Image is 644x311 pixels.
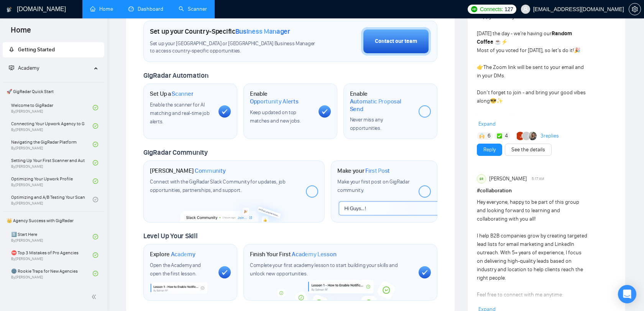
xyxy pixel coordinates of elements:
[11,136,93,153] a: Navigating the GigRadar PlatformBy[PERSON_NAME]
[488,132,491,140] span: 6
[179,6,207,12] a: searchScanner
[18,65,39,71] span: Academy
[505,144,552,156] button: See the details
[350,116,383,131] span: Never miss any opportunities.
[250,90,312,105] h1: Enable
[3,84,103,99] span: 🚀 GigRadar Quick Start
[495,39,501,45] span: ☕
[529,132,537,140] img: Korlan
[337,178,409,193] span: Make your first post on GigRadar community.
[505,132,508,140] span: 4
[477,175,486,183] div: SR
[477,144,502,156] button: Reply
[471,6,477,12] img: upwork-logo.png
[93,160,98,165] span: check-circle
[90,6,113,12] a: homeHome
[93,271,98,276] span: check-circle
[250,250,336,258] h1: Finish Your First
[11,265,93,282] a: 🌚 Rookie Traps for New AgenciesBy[PERSON_NAME]
[11,228,93,245] a: 1️⃣ Start HereBy[PERSON_NAME]
[172,90,193,98] span: Scanner
[477,64,483,70] span: 👉
[629,6,641,12] a: setting
[9,65,14,70] span: fund-projection-screen
[365,167,390,175] span: First Post
[11,191,93,208] a: Optimizing and A/B Testing Your Scanner for Better ResultsBy[PERSON_NAME]
[93,142,98,147] span: check-circle
[143,232,197,240] span: Level Up Your Skill
[250,98,299,105] span: Opportunity Alerts
[11,118,93,134] a: Connecting Your Upwork Agency to GigRadarBy[PERSON_NAME]
[3,42,104,57] li: Getting Started
[9,65,39,71] span: Academy
[128,6,163,12] a: dashboardDashboard
[150,167,226,175] h1: [PERSON_NAME]
[540,132,559,140] a: 3replies
[532,175,544,182] span: 5:17 AM
[574,47,580,54] span: 🎉
[479,133,485,139] img: 🙌
[629,3,641,15] button: setting
[509,115,516,121] span: ☺️
[93,105,98,110] span: check-circle
[250,262,398,277] span: Complete your first academy lesson to start building your skills and unlock new opportunities.
[490,98,496,104] span: 😎
[489,175,527,183] span: [PERSON_NAME]
[235,27,290,36] span: Business Manager
[618,285,636,303] div: Open Intercom Messenger
[93,252,98,258] span: check-circle
[337,167,390,175] h1: Make your
[350,90,412,113] h1: Enable
[181,196,289,222] img: slackcommunity-bg.png
[11,154,93,171] a: Setting Up Your First Scanner and Auto-BidderBy[PERSON_NAME]
[150,40,319,55] span: Set up your [GEOGRAPHIC_DATA] or [GEOGRAPHIC_DATA] Business Manager to access country-specific op...
[480,5,503,13] span: Connects:
[483,146,496,154] a: Reply
[477,13,588,181] div: Happy Fridaaaay!:catt: [DATE] the day - we’re having our ️ ️ Most of you voted for [DATE], so let...
[91,293,99,301] span: double-left
[171,250,195,258] span: Academy
[523,7,528,12] span: user
[93,197,98,202] span: check-circle
[3,213,103,228] span: 👑 Agency Success with GigRadar
[143,148,208,157] span: GigRadar Community
[501,39,508,45] span: ⚡
[496,98,503,104] span: ✨
[511,146,545,154] a: See the details
[517,132,525,140] img: JM
[478,121,496,127] span: Expand
[143,71,208,80] span: GigRadar Automation
[11,99,93,116] a: Welcome to GigRadarBy[PERSON_NAME]
[18,46,55,53] span: Getting Started
[150,262,201,277] span: Open the Academy and open the first lesson.
[93,178,98,184] span: check-circle
[11,247,93,264] a: ⛔ Top 3 Mistakes of Pro AgenciesBy[PERSON_NAME]
[93,123,98,129] span: check-circle
[11,173,93,190] a: Optimizing Your Upwork ProfileBy[PERSON_NAME]
[477,30,572,45] strong: Random Coffee
[292,250,336,258] span: Academy Lesson
[150,101,209,125] span: Enable the scanner for AI matching and real-time job alerts.
[504,5,513,13] span: 127
[150,178,286,193] span: Connect with the GigRadar Slack Community for updates, job opportunities, partnerships, and support.
[629,6,641,12] span: setting
[497,133,502,139] img: ✅
[361,27,431,56] button: Contact our team
[9,47,14,52] span: rocket
[195,167,226,175] span: Community
[150,250,195,258] h1: Explore
[150,90,193,98] h1: Set Up a
[250,109,301,124] span: Keep updated on top matches and new jobs.
[150,27,290,36] h1: Set up your Country-Specific
[477,187,616,195] h1: # collaboration
[375,37,417,46] div: Contact our team
[93,234,98,239] span: check-circle
[7,3,12,16] img: logo
[350,98,412,113] span: Automatic Proposal Send
[5,25,37,41] span: Home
